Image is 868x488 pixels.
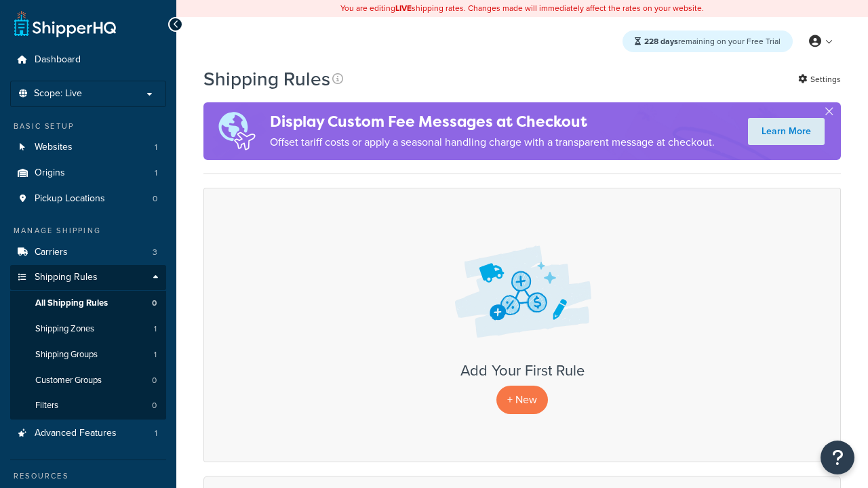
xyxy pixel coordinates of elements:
div: Basic Setup [10,121,166,132]
span: Pickup Locations [35,193,105,205]
a: Websites 1 [10,135,166,160]
a: All Shipping Rules 0 [10,291,166,316]
span: Origins [35,167,65,179]
li: Customer Groups [10,368,166,393]
img: duties-banner-06bc72dcb5fe05cb3f9472aba00be2ae8eb53ab6f0d8bb03d382ba314ac3c341.png [203,102,270,160]
a: ShipperHQ Home [14,10,116,37]
li: Advanced Features [10,421,166,446]
span: Websites [35,142,73,153]
span: 3 [153,247,157,258]
p: + New [496,386,548,413]
a: Shipping Groups 1 [10,342,166,367]
span: 0 [153,193,157,205]
h3: Add Your First Rule [218,363,827,379]
a: Learn More [748,118,825,145]
span: 0 [152,400,157,411]
a: Shipping Rules [10,265,166,290]
span: 0 [152,375,157,386]
h4: Display Custom Fee Messages at Checkout [270,110,715,133]
a: Pickup Locations 0 [10,186,166,211]
h1: Shipping Rules [203,66,330,92]
span: Advanced Features [35,428,117,439]
span: Shipping Rules [35,272,98,283]
span: Customer Groups [35,375,102,386]
li: Origins [10,161,166,186]
div: remaining on your Free Trial [623,30,793,52]
span: Dashboard [35,54,81,66]
span: Shipping Zones [35,323,94,335]
li: Shipping Groups [10,342,166,367]
span: 0 [152,298,157,309]
span: Filters [35,400,58,411]
span: Shipping Groups [35,349,98,361]
li: Shipping Zones [10,317,166,342]
a: Advanced Features 1 [10,421,166,446]
a: Origins 1 [10,161,166,186]
span: Scope: Live [34,88,82,100]
li: Carriers [10,240,166,265]
div: Manage Shipping [10,225,166,237]
li: Shipping Rules [10,265,166,420]
li: Filters [10,393,166,418]
li: Websites [10,135,166,160]
a: Dashboard [10,47,166,73]
a: Carriers 3 [10,240,166,265]
span: 1 [154,323,157,335]
a: Shipping Zones 1 [10,317,166,342]
b: LIVE [395,2,412,14]
button: Open Resource Center [821,441,854,474]
a: Filters 0 [10,393,166,418]
strong: 228 days [644,35,678,47]
li: All Shipping Rules [10,291,166,316]
span: All Shipping Rules [35,298,108,309]
span: 1 [155,142,157,153]
p: Offset tariff costs or apply a seasonal handling charge with a transparent message at checkout. [270,133,715,152]
span: 1 [154,349,157,361]
li: Pickup Locations [10,186,166,211]
span: Carriers [35,247,68,258]
a: Settings [798,70,841,89]
a: Customer Groups 0 [10,368,166,393]
div: Resources [10,470,166,482]
span: 1 [155,167,157,179]
span: 1 [155,428,157,439]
